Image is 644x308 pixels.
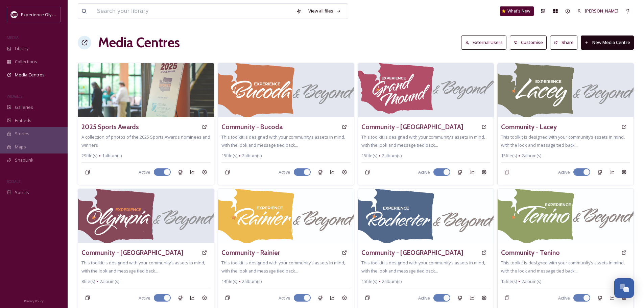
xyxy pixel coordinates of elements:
[218,63,354,117] img: I0000TzVmVl0ljts.png
[418,295,430,301] span: Active
[279,169,290,175] span: Active
[7,179,20,184] span: SOCIALS
[81,278,95,285] span: 8 file(s)
[305,4,344,18] a: View all files
[522,278,541,285] span: 2 album(s)
[15,189,29,196] span: Socials
[279,295,290,301] span: Active
[7,35,19,40] span: MEDIA
[15,58,37,65] span: Collections
[361,134,485,148] span: This toolkit is designed with your community’s assets in mind, with the look and message tied bac...
[498,189,634,243] img: I0000v1jr1ysPfQE.jpg
[7,94,22,99] span: WIDGETS
[510,35,550,49] a: Customise
[81,122,139,132] a: 2025 Sports Awards
[382,278,402,285] span: 2 album(s)
[550,35,577,49] button: Share
[501,260,625,274] span: This toolkit is designed with your community’s assets in mind, with the look and message tied bac...
[361,152,377,159] span: 15 file(s)
[361,248,463,258] a: Community - [GEOGRAPHIC_DATA]
[522,152,541,159] span: 2 album(s)
[358,63,494,117] img: I00009NMJ0AOHL4Y.png
[242,152,262,159] span: 2 album(s)
[361,122,463,132] a: Community - [GEOGRAPHIC_DATA]
[221,122,283,132] a: Community - Bucoda
[15,117,31,124] span: Embeds
[558,169,570,175] span: Active
[15,144,26,150] span: Maps
[585,8,618,14] span: [PERSON_NAME]
[510,35,547,49] button: Customise
[461,35,510,49] a: External Users
[21,11,61,18] span: Experience Olympia
[501,152,517,159] span: 15 file(s)
[558,295,570,301] span: Active
[81,134,210,148] span: A collection of photos of the 2025 Sports Awards nominees and winners
[81,248,184,258] a: Community - [GEOGRAPHIC_DATA]
[461,35,506,49] button: External Users
[81,260,205,274] span: This toolkit is designed with your community’s assets in mind, with the look and message tied bac...
[501,248,560,258] a: Community - Tenino
[501,278,517,285] span: 15 file(s)
[15,104,33,111] span: Galleries
[100,278,119,285] span: 2 album(s)
[15,72,45,78] span: Media Centres
[102,152,122,159] span: 1 album(s)
[218,189,354,243] img: I0000OSueAdTqkhw.jpg
[242,278,262,285] span: 2 album(s)
[139,169,150,175] span: Active
[15,45,28,52] span: Library
[382,152,402,159] span: 2 album(s)
[78,189,214,243] img: I0000FwF4V4jHFkg.png
[500,6,534,16] a: What's New
[501,122,557,132] a: Community - Lacey
[221,278,237,285] span: 14 file(s)
[221,134,345,148] span: This toolkit is designed with your community’s assets in mind, with the look and message tied bac...
[221,152,237,159] span: 15 file(s)
[15,131,29,137] span: Stories
[358,189,494,243] img: I0000bVcSxjTG2e8.jpg
[574,4,622,18] a: [PERSON_NAME]
[94,4,293,19] input: Search your library
[361,278,377,285] span: 15 file(s)
[78,63,214,117] img: 2025%20Sports%20Awards%20%20(35).jpg
[498,63,634,117] img: I00000bmQn0DOf60.png
[221,260,345,274] span: This toolkit is designed with your community’s assets in mind, with the look and message tied bac...
[614,278,634,298] button: Open Chat
[361,260,485,274] span: This toolkit is designed with your community’s assets in mind, with the look and message tied bac...
[139,295,150,301] span: Active
[418,169,430,175] span: Active
[24,297,44,305] a: Privacy Policy
[81,152,97,159] span: 29 file(s)
[581,35,634,49] button: New Media Centre
[98,32,180,53] h1: Media Centres
[501,134,625,148] span: This toolkit is designed with your community’s assets in mind, with the look and message tied bac...
[15,157,33,163] span: SnapLink
[221,248,280,258] a: Community - Rainier
[24,299,44,303] span: Privacy Policy
[11,11,18,18] img: download.jpeg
